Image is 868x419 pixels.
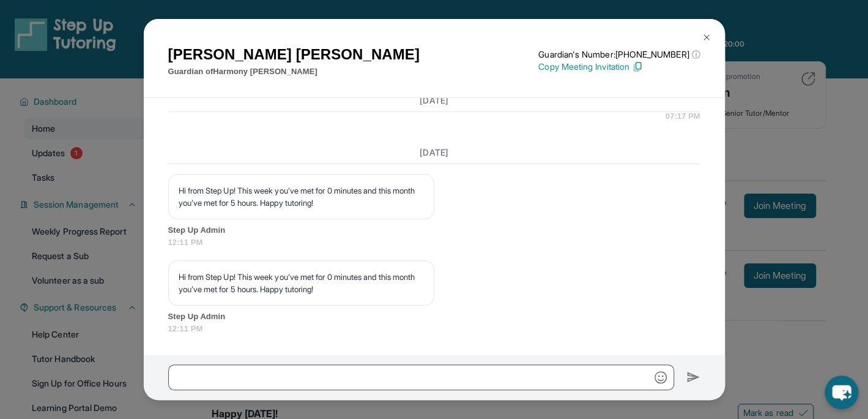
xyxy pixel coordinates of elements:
img: Close Icon [702,32,711,42]
h1: [PERSON_NAME] [PERSON_NAME] [168,43,420,66]
img: Copy Icon [632,61,643,72]
img: Emoji [655,371,667,383]
p: Hi from Step Up! This week you’ve met for 0 minutes and this month you’ve met for 5 hours. Happy ... [179,271,424,295]
p: Guardian's Number: [PHONE_NUMBER] [538,48,700,61]
h3: [DATE] [168,146,700,159]
span: 12:11 PM [168,236,700,249]
p: Copy Meeting Invitation [538,61,700,73]
p: Guardian of Harmony [PERSON_NAME] [168,66,420,78]
h3: [DATE] [168,94,700,107]
span: 12:11 PM [168,323,700,335]
p: Hi from Step Up! This week you’ve met for 0 minutes and this month you’ve met for 5 hours. Happy ... [179,184,424,209]
span: ⓘ [691,48,700,61]
img: Send icon [686,370,700,385]
span: Step Up Admin [168,224,700,236]
span: 07:17 PM [666,110,700,123]
span: Step Up Admin [168,311,700,323]
button: chat-button [825,376,858,409]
